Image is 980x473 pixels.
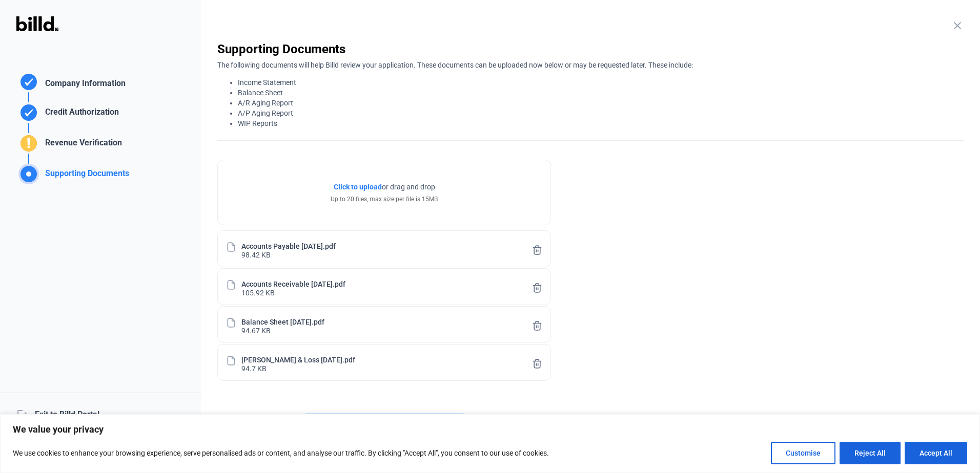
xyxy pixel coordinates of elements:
div: Balance Sheet [DATE].pdf [241,317,324,326]
span: or drag and drop [382,182,435,192]
button: Accept All [905,442,967,464]
li: A/P Aging Report [238,108,964,118]
li: Balance Sheet [238,88,964,98]
div: [PERSON_NAME] & Loss [DATE].pdf [241,355,355,363]
li: WIP Reports [238,118,964,128]
div: Company Information [41,77,126,92]
li: A/R Aging Report [238,98,964,108]
div: Supporting Documents [217,41,964,57]
div: 94.67 KB [241,326,271,334]
div: 98.42 KB [241,250,271,259]
div: 94.7 KB [241,363,267,372]
span: Click to upload [334,183,382,191]
div: Accounts Receivable [DATE].pdf [241,279,345,288]
p: We value your privacy [13,423,967,436]
div: Accounts Payable [DATE].pdf [241,241,336,250]
mat-icon: logout [16,408,27,419]
div: The following documents will help Billd review your application. These documents can be uploaded ... [217,57,964,128]
div: Credit Authorization [41,106,119,123]
button: Customise [771,442,835,464]
li: Income Statement [238,77,964,88]
img: Billd Logo [16,16,58,31]
button: Continue [302,414,466,437]
div: Revenue Verification [41,137,122,154]
p: We use cookies to enhance your browsing experience, serve personalised ads or content, and analys... [13,447,549,459]
div: 105.92 KB [241,288,275,296]
div: Up to 20 files, max size per file is 15MB [331,195,438,204]
mat-icon: close [951,19,964,32]
div: Supporting Documents [41,167,129,184]
button: Reject All [840,442,901,464]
